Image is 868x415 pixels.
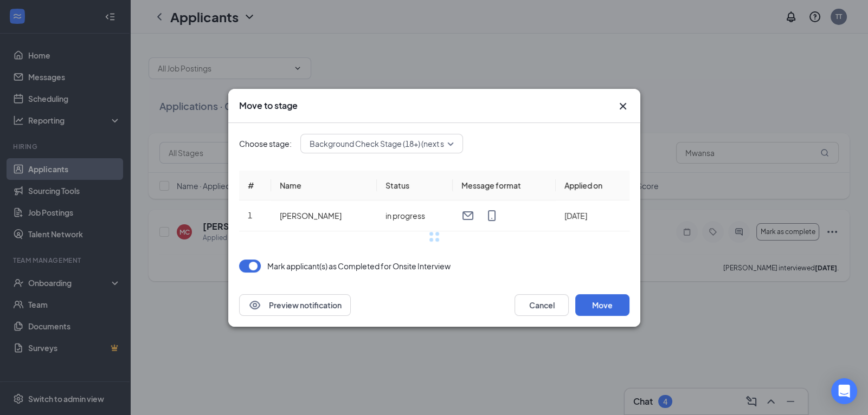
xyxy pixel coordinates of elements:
span: 1 [248,210,252,220]
svg: Cross [616,100,629,113]
td: [DATE] [555,200,629,231]
td: in progress [376,200,452,231]
svg: MobileSms [485,209,498,222]
button: Cancel [515,294,569,316]
th: Name [271,171,376,200]
svg: Email [461,209,474,222]
span: Choose stage: [239,138,292,150]
th: Status [376,171,452,200]
th: Applied on [555,171,629,200]
th: # [239,171,271,200]
th: Message format [453,171,556,200]
button: Move [575,294,629,316]
button: Close [616,100,629,113]
span: Background Check Stage (18+) (next stage) [310,135,463,152]
button: EyePreview notification [239,294,351,316]
h3: Move to stage [239,100,298,112]
span: [PERSON_NAME] [279,211,341,221]
div: Open Intercom Messenger [831,378,857,404]
svg: Eye [248,299,261,312]
p: Mark applicant(s) as Completed for Onsite Interview [267,261,451,271]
